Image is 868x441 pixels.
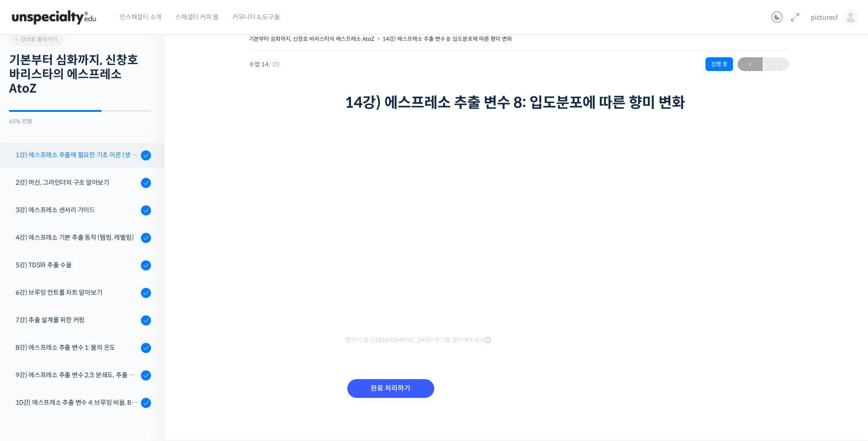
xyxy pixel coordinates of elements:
[16,260,138,270] div: 5강) TDS와 추출 수율
[9,53,151,96] h2: 기본부터 심화까지, 신창호 바리스타의 에스프레소 AtoZ
[141,304,152,312] span: 설정
[345,94,693,111] h1: 14강) 에스프레소 추출 변수 8: 입도분포에 따른 향미 변화
[16,342,138,353] div: 8강) 에스프레소 추출 변수 1: 물의 온도
[14,36,57,43] span: 강의로 돌아가기
[249,61,280,67] span: 수업 14
[811,13,838,22] span: picturesf
[249,35,374,42] a: 기본부터 심화까지, 신창호 바리스타의 에스프레소 AtoZ
[16,397,138,408] div: 10강) 에스프레소 추출 변수 4: 브루잉 비율, Brew Ratio
[16,177,138,187] div: 2강) 머신, 그라인더의 구조 알아보기
[347,379,434,398] input: 완료 처리하기
[3,291,60,314] a: 홈
[16,232,138,243] div: 4강) 에스프레소 기본 추출 동작 (탬핑, 레벨링)
[383,35,512,42] a: 14강) 에스프레소 추출 변수 8: 입도분포에 따른 향미 변화
[345,336,491,344] span: 영상이 끊기[DEMOGRAPHIC_DATA] 여기를 클릭해주세요
[118,291,176,314] a: 설정
[16,287,138,298] div: 6강) 브루잉 컨트롤 차트 알아보기
[269,61,280,68] span: / 20
[84,305,95,312] span: 대화
[706,57,733,71] div: 진행 중
[16,370,138,380] div: 9강) 에스프레소 추출 변수 2,3: 분쇄도, 추출 시간
[16,205,138,215] div: 3강) 에스프레소 센서리 가이드
[29,304,34,312] span: 홈
[16,150,138,160] div: 1강) 에스프레소 추출에 필요한 기초 이론 (생두, 가공, 로스팅)
[738,57,763,71] a: ←이전
[16,315,138,325] div: 7강) 추출 설계를 위한 커핑
[60,291,118,314] a: 대화
[738,58,763,71] span: ←
[9,119,151,124] div: 65% 진행
[9,33,64,46] a: 강의로 돌아가기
